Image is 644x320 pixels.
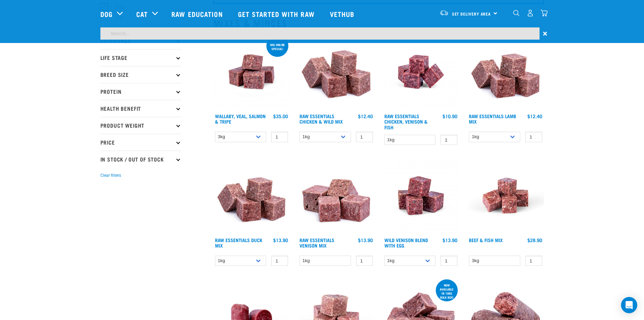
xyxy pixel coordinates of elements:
div: $10.90 [443,113,457,119]
a: Wallaby, Veal, Salmon & Tripe [215,115,266,123]
span: Set Delivery Area [452,13,491,15]
div: $35.00 [273,113,288,119]
a: Cat [136,9,148,19]
p: Price [100,134,182,151]
p: In Stock / Out Of Stock [100,151,182,168]
img: Beef Mackerel 1 [467,157,544,234]
img: home-icon-1@2x.png [513,10,520,16]
img: home-icon@2x.png [541,9,548,17]
a: Raw Essentials Chicken & Wild Mix [300,115,343,123]
p: Breed Size [100,66,182,83]
img: Chicken Venison mix 1655 [383,34,459,110]
img: Pile Of Cubed Chicken Wild Meat Mix [298,34,375,110]
a: Raw Essentials Duck Mix [215,239,262,247]
input: 1 [525,256,542,266]
img: ?1041 RE Lamb Mix 01 [467,34,544,110]
img: user.png [527,9,534,17]
a: Raw Essentials Lamb Mix [469,115,516,123]
input: 1 [525,132,542,142]
input: Search... [100,27,540,40]
img: van-moving.png [439,10,449,16]
a: Beef & Fish Mix [469,239,503,241]
button: Clear filters [100,172,121,178]
p: Health Benefit [100,100,182,117]
input: 1 [356,132,373,142]
span: × [543,27,547,40]
a: Raw Essentials Venison Mix [300,239,334,247]
input: 1 [440,135,457,145]
img: Venison Egg 1616 [383,157,459,234]
div: $13.90 [443,237,457,243]
a: Raw Essentials Chicken, Venison & Fish [384,115,428,128]
img: ?1041 RE Lamb Mix 01 [213,157,290,234]
a: Raw Education [165,0,231,27]
a: Wild Venison Blend with Egg [384,239,428,247]
div: Open Intercom Messenger [621,297,637,313]
input: 1 [356,256,373,266]
input: 1 [271,132,288,142]
div: $13.90 [273,237,288,243]
img: 1113 RE Venison Mix 01 [298,157,375,234]
a: Get started with Raw [231,0,323,27]
p: Product Weight [100,117,182,134]
img: Wallaby Veal Salmon Tripe 1642 [213,34,290,110]
div: 3kg online special! [266,40,288,54]
a: Dog [100,9,113,19]
div: now available in 10kg bulk box! [436,280,458,302]
div: $28.90 [527,237,542,243]
input: 1 [271,256,288,266]
div: $12.40 [527,113,542,119]
p: Protein [100,83,182,100]
a: Vethub [323,0,363,27]
div: $13.90 [358,237,373,243]
div: $12.40 [358,113,373,119]
input: 1 [440,256,457,266]
p: Life Stage [100,49,182,66]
